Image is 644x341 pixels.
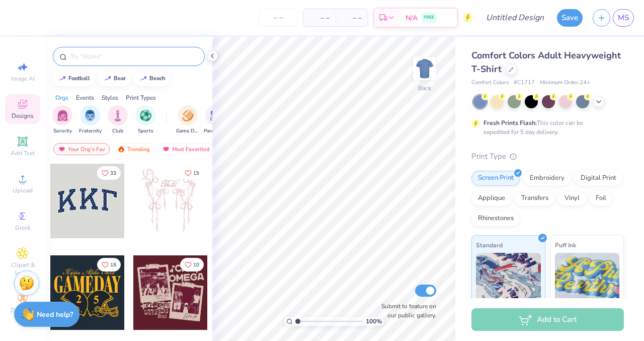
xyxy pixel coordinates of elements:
[476,253,541,303] img: Standard
[97,258,121,271] button: Like
[102,93,118,102] div: Styles
[418,84,431,93] div: Back
[204,105,227,135] div: filter for Parent's Weekend
[484,119,537,127] strong: Fresh Prints Flash:
[204,127,227,135] span: Parent's Weekend
[108,105,128,135] button: filter button
[406,13,418,23] span: N/A
[476,240,503,250] span: Standard
[523,171,571,186] div: Embroidery
[180,258,204,271] button: Like
[97,166,121,180] button: Like
[193,262,199,267] span: 10
[112,127,123,135] span: Club
[471,49,621,75] span: Comfort Colors Adult Heavyweight T-Shirt
[176,127,199,135] span: Game Day
[176,105,199,135] div: filter for Game Day
[193,171,199,176] span: 15
[555,240,576,250] span: Puff Ink
[37,310,73,319] strong: Need help?
[415,58,435,79] img: Back
[204,105,227,135] button: filter button
[424,14,434,21] span: FREE
[162,146,170,153] img: most_fav.gif
[85,110,96,121] img: Fraternity Image
[11,75,35,83] span: Image AI
[58,76,66,82] img: trend_line.gif
[53,71,95,86] button: football
[108,105,128,135] div: filter for Club
[366,317,382,326] span: 100 %
[471,211,520,226] div: Rhinestones
[259,9,298,27] input: – –
[618,12,629,24] span: MS
[471,151,624,162] div: Print Type
[79,105,102,135] div: filter for Fraternity
[52,105,72,135] button: filter button
[79,105,102,135] button: filter button
[11,306,35,314] span: Decorate
[574,171,623,186] div: Digital Print
[113,143,154,155] div: Trending
[484,118,607,137] div: This color can be expedited for 5 day delivery.
[53,143,110,155] div: Your Org's Fav
[182,110,194,121] img: Game Day Image
[557,9,583,27] button: Save
[104,76,112,82] img: trend_line.gif
[558,191,586,206] div: Vinyl
[176,105,199,135] button: filter button
[114,76,126,81] div: bear
[13,186,33,194] span: Upload
[309,13,330,23] span: – –
[134,71,170,86] button: beach
[126,93,156,102] div: Print Types
[139,76,147,82] img: trend_line.gif
[376,302,436,320] label: Submit to feature on our public gallery.
[157,143,214,155] div: Most Favorited
[589,191,613,206] div: Foil
[11,149,35,157] span: Add Text
[52,105,72,135] div: filter for Sorority
[471,79,509,87] span: Comfort Colors
[613,9,634,27] a: MS
[117,146,125,153] img: trending.gif
[210,110,221,121] img: Parent's Weekend Image
[53,127,72,135] span: Sorority
[55,93,68,102] div: Orgs
[68,76,90,81] div: football
[57,110,68,121] img: Sorority Image
[110,171,116,176] span: 33
[555,253,620,303] img: Puff Ink
[138,127,153,135] span: Sports
[58,146,66,153] img: most_fav.gif
[69,51,198,61] input: Try "Alpha"
[540,79,590,87] span: Minimum Order: 24 +
[478,8,552,28] input: Untitled Design
[79,127,102,135] span: Fraternity
[98,71,130,86] button: bear
[110,262,116,267] span: 18
[342,13,362,23] span: – –
[76,93,94,102] div: Events
[180,166,204,180] button: Like
[149,76,166,81] div: beach
[12,112,34,120] span: Designs
[15,224,31,232] span: Greek
[514,79,535,87] span: # C1717
[515,191,555,206] div: Transfers
[5,261,40,277] span: Clipart & logos
[140,110,151,121] img: Sports Image
[135,105,155,135] button: filter button
[112,110,123,121] img: Club Image
[135,105,155,135] div: filter for Sports
[471,191,512,206] div: Applique
[471,171,520,186] div: Screen Print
